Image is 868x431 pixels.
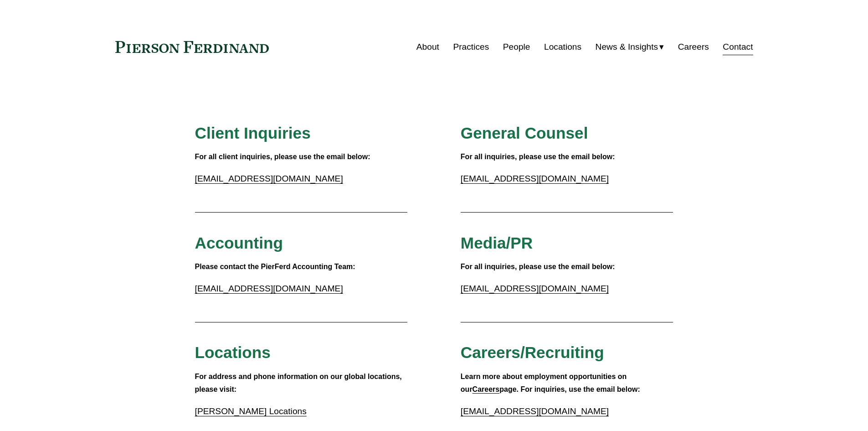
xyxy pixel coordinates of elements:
[195,284,343,293] a: [EMAIL_ADDRESS][DOMAIN_NAME]
[195,373,404,394] strong: For address and phone information on our global locations, please visit:
[678,38,709,56] a: Careers
[461,153,615,161] strong: For all inquiries, please use the email below:
[544,38,581,56] a: Locations
[416,38,439,56] a: About
[195,153,370,161] strong: For all client inquiries, please use the email below:
[195,124,311,142] span: Client Inquiries
[596,38,664,56] a: folder dropdown
[461,234,533,252] span: Media/PR
[461,174,609,183] a: [EMAIL_ADDRESS][DOMAIN_NAME]
[499,385,640,393] strong: page. For inquiries, use the email below:
[503,38,530,56] a: People
[461,406,609,416] a: [EMAIL_ADDRESS][DOMAIN_NAME]
[195,343,271,361] span: Locations
[453,38,489,56] a: Practices
[195,406,307,416] a: [PERSON_NAME] Locations
[195,174,343,183] a: [EMAIL_ADDRESS][DOMAIN_NAME]
[461,343,604,361] span: Careers/Recruiting
[461,373,629,394] strong: Learn more about employment opportunities on our
[461,284,609,293] a: [EMAIL_ADDRESS][DOMAIN_NAME]
[195,234,283,252] span: Accounting
[461,124,588,142] span: General Counsel
[596,39,658,55] span: News & Insights
[461,263,615,270] strong: For all inquiries, please use the email below:
[723,38,753,56] a: Contact
[473,385,500,393] a: Careers
[195,263,355,270] strong: Please contact the PierFerd Accounting Team:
